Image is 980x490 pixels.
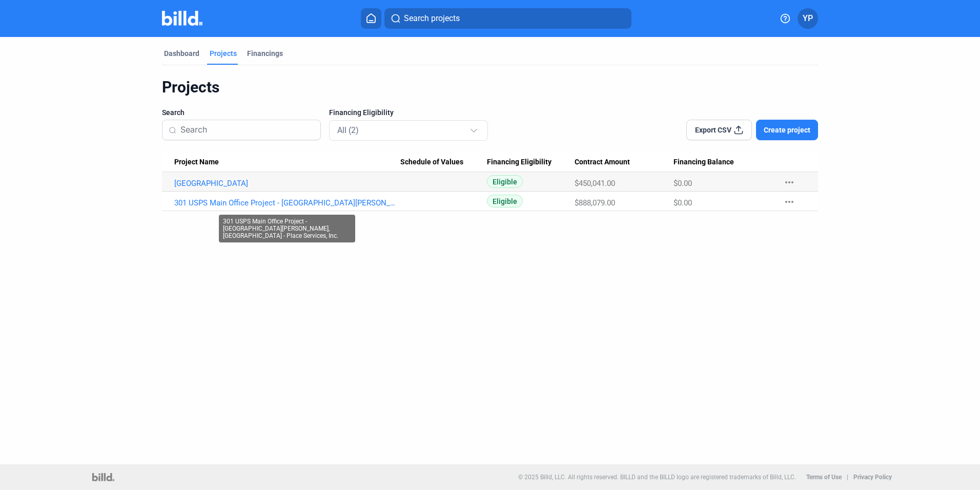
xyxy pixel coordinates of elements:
mat-icon: more_horiz [783,196,795,208]
div: Financings [247,48,283,59]
input: Search [180,119,314,141]
p: | [847,474,848,481]
span: Search projects [404,12,460,25]
button: YP [798,8,818,29]
span: Eligible [487,175,523,188]
span: Financing Balance [673,158,734,167]
div: Financing Balance [673,158,773,167]
button: Export CSV [686,120,752,140]
b: Privacy Policy [853,474,892,481]
div: Contract Amount [575,158,673,167]
span: YP [803,12,813,25]
div: Project Name [174,158,400,167]
span: Export CSV [695,125,731,135]
img: Billd Company Logo [162,11,202,26]
mat-select-trigger: All (2) [337,125,359,135]
span: $450,041.00 [575,179,615,188]
span: Financing Eligibility [487,158,552,167]
div: Projects [162,78,818,97]
span: Search [162,107,185,118]
button: Create project [756,120,818,140]
div: 301 USPS Main Office Project - [GEOGRAPHIC_DATA][PERSON_NAME], [GEOGRAPHIC_DATA] - Place Services... [219,215,355,242]
span: Eligible [487,195,523,208]
span: $0.00 [673,198,692,208]
img: logo [92,473,114,481]
div: Financing Eligibility [487,158,575,167]
span: Project Name [174,158,219,167]
div: Schedule of Values [400,158,487,167]
span: $888,079.00 [575,198,615,208]
div: Projects [210,48,237,59]
a: [GEOGRAPHIC_DATA] [174,179,400,188]
span: Financing Eligibility [329,107,394,118]
span: $0.00 [673,179,692,188]
b: Terms of Use [806,474,842,481]
mat-icon: more_horiz [783,176,795,189]
p: © 2025 Billd, LLC. All rights reserved. BILLD and the BILLD logo are registered trademarks of Bil... [518,474,796,481]
span: Schedule of Values [400,158,463,167]
span: Contract Amount [575,158,630,167]
button: Search projects [384,8,631,29]
div: Dashboard [164,48,199,59]
a: 301 USPS Main Office Project - [GEOGRAPHIC_DATA][PERSON_NAME], [GEOGRAPHIC_DATA] - Place Services... [174,198,400,208]
span: Create project [764,125,810,135]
